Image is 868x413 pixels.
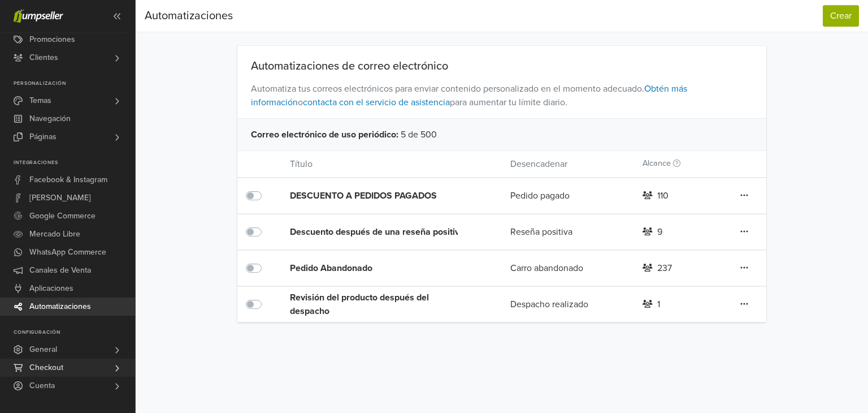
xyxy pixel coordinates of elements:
div: Automatizaciones de correo electrónico [237,59,767,73]
span: Checkout [29,359,63,377]
span: Automatiza tus correos electrónicos para enviar contenido personalizado en el momento adecuado. o... [237,73,767,118]
div: 9 [657,225,662,239]
div: 237 [657,261,672,275]
div: Automatizaciones [145,5,233,27]
div: Reseña positiva [502,225,634,239]
p: Personalización [14,80,135,87]
span: Páginas [29,128,57,146]
div: DESCUENTO A PEDIDOS PAGADOS [290,189,466,203]
div: 1 [657,298,660,311]
a: contacta con el servicio de asistencia [303,97,450,108]
div: Carro abandonado [502,261,634,275]
button: Crear [823,5,859,27]
span: Mercado Libre [29,225,80,243]
span: Google Commerce [29,207,96,225]
label: Alcance [643,157,680,170]
p: Configuración [14,329,135,336]
span: [PERSON_NAME] [29,189,91,207]
span: Automatizaciones [29,298,91,316]
div: Pedido pagado [502,189,634,203]
span: Aplicaciones [29,279,73,298]
div: 110 [657,189,669,203]
div: 5 de 500 [237,118,767,150]
span: Correo electrónico de uso periódico : [251,128,398,141]
p: Integraciones [14,160,135,166]
span: Temas [29,92,51,110]
div: Descuento después de una reseña positiva [290,225,466,239]
span: Canales de Venta [29,261,91,279]
span: Facebook & Instagram [29,171,107,189]
div: Revisión del producto después del despacho [290,291,466,318]
span: General [29,341,57,359]
span: Clientes [29,49,58,67]
div: Pedido Abandonado [290,261,466,275]
span: Navegación [29,110,71,128]
span: Cuenta [29,377,55,395]
div: Título [281,157,502,171]
span: Promociones [29,31,75,49]
div: Desencadenar [502,157,634,171]
div: Despacho realizado [502,298,634,311]
span: WhatsApp Commerce [29,243,106,261]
